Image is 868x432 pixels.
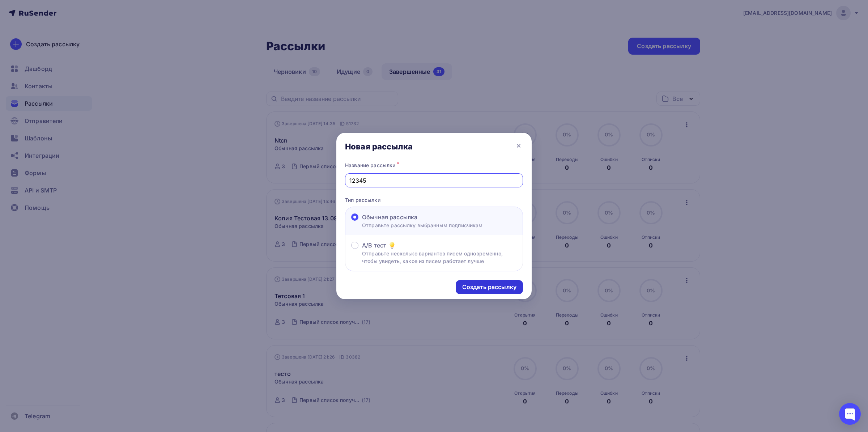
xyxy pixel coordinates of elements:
[362,213,417,221] span: Обычная рассылка
[345,196,523,204] p: Тип рассылки
[362,250,517,265] p: Отправьте несколько вариантов писем одновременно, чтобы увидеть, какое из писем работает лучше
[362,241,386,250] span: A/B тест
[362,221,483,229] p: Отправьте рассылку выбранным подписчикам
[349,176,519,185] input: Придумайте название рассылки
[462,283,516,291] div: Создать рассылку
[345,160,523,170] div: Название рассылки
[345,141,413,152] div: Новая рассылка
